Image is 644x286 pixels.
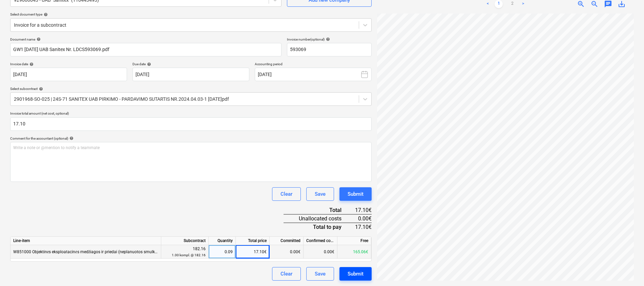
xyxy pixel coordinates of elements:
div: 182.16 [164,246,206,258]
small: 1.00 kompl. @ 182.16 [172,253,206,257]
input: Due date not specified [132,68,249,81]
button: Save [306,187,334,201]
input: Invoice total amount (net cost, optional) [10,117,372,131]
p: Accounting period [255,62,372,68]
span: help [38,87,43,91]
div: Line-item [11,237,161,245]
button: Submit [339,267,372,281]
button: Clear [272,187,301,201]
div: Subcontract [161,237,209,245]
div: Due date [132,62,249,66]
span: help [146,62,151,66]
div: Submit [348,190,363,198]
button: Save [306,267,334,281]
div: Confirmed costs [304,237,337,245]
div: Total [284,206,352,214]
div: Select document type [10,12,372,17]
div: Free [337,237,371,245]
div: Total to pay [284,223,352,231]
div: Save [315,269,326,278]
div: 165.06€ [337,245,371,259]
div: Clear [281,269,292,278]
button: Clear [272,267,301,281]
div: Clear [281,190,292,198]
input: Document name [10,43,282,56]
div: 0.00€ [270,245,304,259]
div: Submit [348,269,363,278]
div: 0.00€ [304,245,337,259]
div: 17.10€ [236,245,270,259]
p: Invoice total amount (net cost, optional) [10,111,372,117]
span: help [325,37,330,41]
iframe: Chat Widget [610,254,644,286]
div: 17.10€ [352,206,372,214]
div: Document name [10,37,282,42]
span: help [68,136,74,140]
div: 0.09 [211,245,233,259]
div: Save [315,190,326,198]
span: help [28,62,34,66]
input: Invoice number [287,43,372,56]
div: Invoice number (optional) [287,37,372,42]
div: Committed [270,237,304,245]
span: help [42,13,48,17]
button: Submit [339,187,372,201]
div: Quantity [209,237,236,245]
div: 17.10€ [352,223,372,231]
span: W851000 Objektinės eksploatacinės medžiagos ir priedai (neplanuotos smulkios išlaidos Depo, Senukai) [13,249,203,254]
div: 0.00€ [352,214,372,223]
div: Select subcontract [10,87,372,91]
div: Comment for the accountant (optional) [10,136,372,141]
div: Unallocated costs [284,214,352,223]
div: Invoice date [10,62,127,66]
span: help [35,37,41,41]
input: Invoice date not specified [10,68,127,81]
div: Total price [236,237,270,245]
button: [DATE] [255,68,372,81]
